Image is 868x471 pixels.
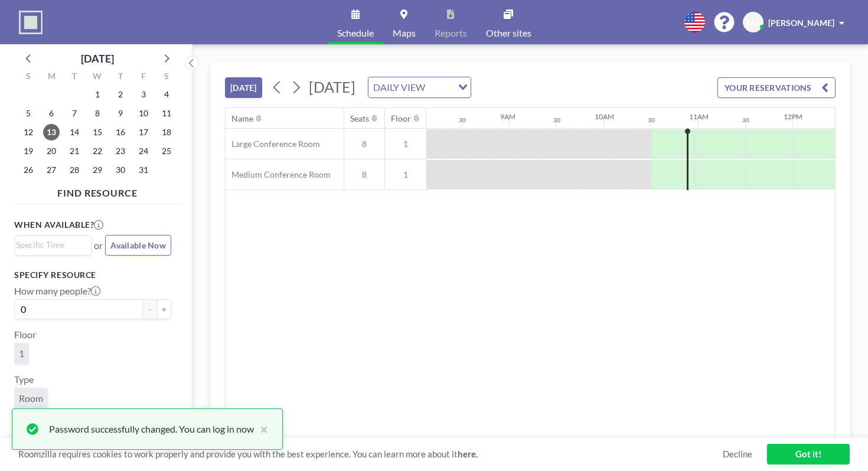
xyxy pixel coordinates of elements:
[89,86,106,103] span: Wednesday, October 1, 2025
[689,112,709,121] div: 11AM
[155,70,178,85] div: S
[723,449,752,460] a: Decline
[14,374,34,385] label: Type
[393,28,416,38] span: Maps
[486,28,531,38] span: Other sites
[112,143,129,159] span: Thursday, October 23, 2025
[746,17,760,28] span: MA
[14,329,36,341] label: Floor
[385,169,426,180] span: 1
[768,18,834,28] span: [PERSON_NAME]
[89,143,106,159] span: Wednesday, October 22, 2025
[429,80,451,95] input: Search for option
[112,124,129,140] span: Thursday, October 16, 2025
[344,169,384,180] span: 8
[135,124,152,140] span: Friday, October 17, 2025
[43,162,60,178] span: Monday, October 27, 2025
[66,124,83,140] span: Tuesday, October 14, 2025
[66,143,83,159] span: Tuesday, October 21, 2025
[135,105,152,122] span: Friday, October 10, 2025
[226,169,331,180] span: Medium Conference Room
[49,422,254,436] div: Password successfully changed. You can log in now
[158,124,175,140] span: Saturday, October 18, 2025
[371,80,428,95] span: DAILY VIEW
[225,77,262,98] button: [DATE]
[112,162,129,178] span: Thursday, October 30, 2025
[458,449,478,459] a: here.
[19,348,24,359] span: 1
[132,70,155,85] div: F
[742,116,749,124] div: 30
[385,139,426,149] span: 1
[94,240,103,251] span: or
[344,139,384,149] span: 8
[89,162,106,178] span: Wednesday, October 29, 2025
[16,238,84,251] input: Search for option
[20,143,37,159] span: Sunday, October 19, 2025
[109,70,132,85] div: T
[368,77,471,97] div: Search for option
[143,299,157,319] button: -
[226,139,320,149] span: Large Conference Room
[14,270,171,280] h3: Specify resource
[17,70,40,85] div: S
[309,78,355,96] span: [DATE]
[89,105,106,122] span: Wednesday, October 8, 2025
[66,105,83,122] span: Tuesday, October 7, 2025
[254,422,268,436] button: close
[40,70,63,85] div: M
[63,70,86,85] div: T
[459,116,466,124] div: 30
[19,11,43,34] img: organization-logo
[105,235,171,256] button: Available Now
[157,299,171,319] button: +
[784,112,802,121] div: 12PM
[231,113,253,124] div: Name
[158,86,175,103] span: Saturday, October 4, 2025
[110,240,166,250] span: Available Now
[435,28,467,38] span: Reports
[20,124,37,140] span: Sunday, October 12, 2025
[20,162,37,178] span: Sunday, October 26, 2025
[767,444,850,465] a: Got it!
[81,50,114,67] div: [DATE]
[20,105,37,122] span: Sunday, October 5, 2025
[89,124,106,140] span: Wednesday, October 15, 2025
[43,105,60,122] span: Monday, October 6, 2025
[86,70,109,85] div: W
[500,112,515,121] div: 9AM
[158,143,175,159] span: Saturday, October 25, 2025
[350,113,369,124] div: Seats
[19,392,43,404] span: Room
[158,105,175,122] span: Saturday, October 11, 2025
[595,112,614,121] div: 10AM
[43,143,60,159] span: Monday, October 20, 2025
[135,162,152,178] span: Friday, October 31, 2025
[112,86,129,103] span: Thursday, October 2, 2025
[391,113,411,124] div: Floor
[15,236,91,254] div: Search for option
[66,162,83,178] span: Tuesday, October 28, 2025
[135,143,152,159] span: Friday, October 24, 2025
[14,182,181,199] h4: FIND RESOURCE
[18,449,723,460] span: Roomzilla requires cookies to work properly and provide you with the best experience. You can lea...
[112,105,129,122] span: Thursday, October 9, 2025
[14,285,100,297] label: How many people?
[717,77,836,98] button: YOUR RESERVATIONS
[43,124,60,140] span: Monday, October 13, 2025
[337,28,374,38] span: Schedule
[648,116,655,124] div: 30
[553,116,560,124] div: 30
[135,86,152,103] span: Friday, October 3, 2025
